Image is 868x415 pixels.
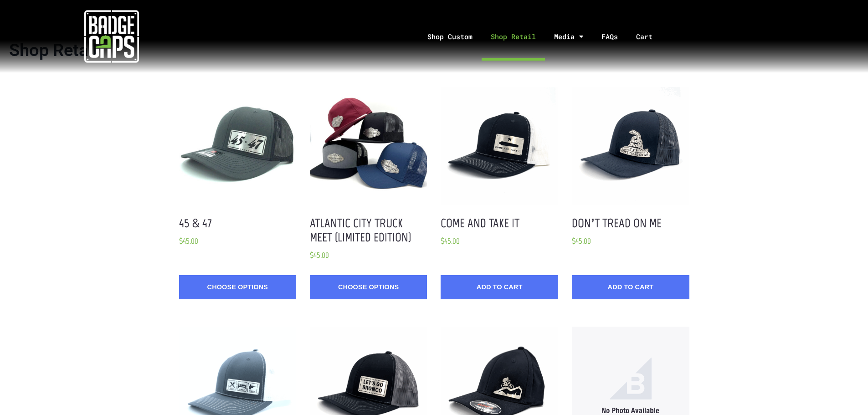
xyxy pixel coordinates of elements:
[822,371,868,415] iframe: Chat Widget
[482,13,545,61] a: Shop Retail
[441,236,460,246] span: $45.00
[310,275,427,299] a: Choose Options
[545,13,592,61] a: Media
[441,275,558,299] button: Add to Cart
[627,13,673,61] a: Cart
[310,250,329,260] span: $45.00
[592,13,627,61] a: FAQs
[418,13,482,61] a: Shop Custom
[441,215,519,231] a: Come and Take It
[572,215,662,231] a: Don’t Tread on Me
[179,275,296,299] a: Choose Options
[572,236,591,246] span: $45.00
[310,87,427,204] button: Atlantic City Truck Meet Hat Options
[84,9,139,64] img: badgecaps white logo with green acccent
[310,215,411,245] a: Atlantic City Truck Meet (Limited Edition)
[179,236,198,246] span: $45.00
[223,13,868,61] nav: Menu
[572,275,689,299] button: Add to Cart
[179,215,212,231] a: 45 & 47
